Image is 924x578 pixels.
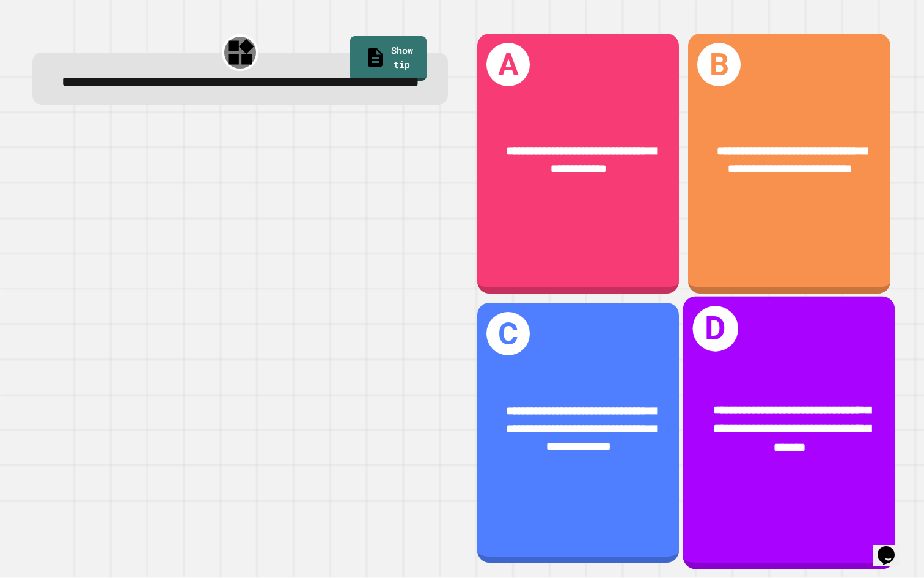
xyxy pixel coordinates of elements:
[693,306,738,351] h1: D
[486,43,530,86] h1: A
[486,312,530,355] h1: C
[873,529,912,566] iframe: chat widget
[697,43,741,86] h1: B
[350,36,427,81] a: Show tip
